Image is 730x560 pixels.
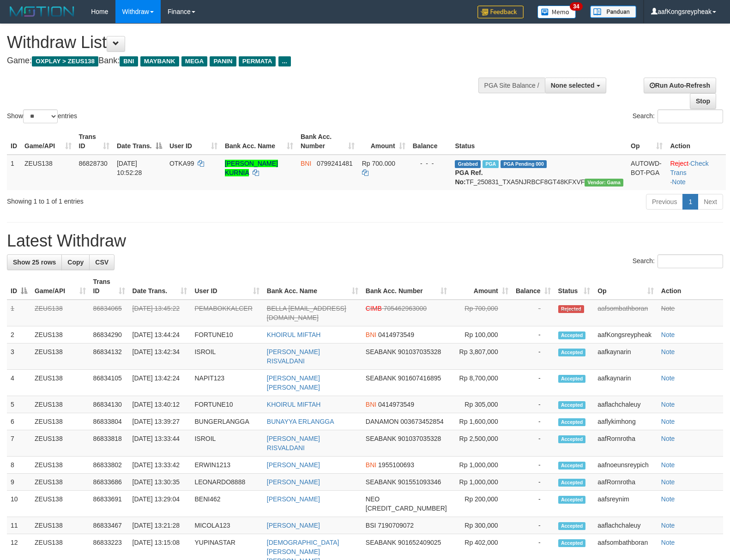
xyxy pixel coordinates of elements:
td: [DATE] 13:42:24 [129,370,191,396]
td: 86833818 [90,430,129,457]
span: NEO [366,495,380,503]
th: Action [658,273,723,300]
td: Rp 100,000 [451,326,512,343]
td: aafRornrotha [594,430,658,457]
th: User ID: activate to sort column ascending [191,273,263,300]
a: Note [661,348,675,355]
span: Accepted [558,462,586,470]
td: 86833467 [90,517,129,534]
td: [DATE] 13:45:22 [129,300,191,326]
th: Trans ID: activate to sort column ascending [90,273,129,300]
h1: Withdraw List [7,33,477,52]
th: ID [7,128,21,155]
td: Rp 305,000 [451,396,512,413]
a: Copy [61,254,90,270]
td: 86833691 [90,491,129,517]
th: Op: activate to sort column ascending [594,273,658,300]
span: OTKA99 [169,160,194,167]
span: MAYBANK [140,56,179,66]
a: Check Trans [670,160,708,176]
td: - [512,396,555,413]
td: Rp 1,000,000 [451,474,512,491]
a: Reject [670,160,688,167]
a: [PERSON_NAME] [267,461,320,469]
td: [DATE] 13:42:34 [129,343,191,370]
span: Accepted [558,349,586,356]
td: BUNGERLANGGA [191,413,263,430]
span: SEABANK [366,348,396,355]
th: Bank Acc. Name: activate to sort column ascending [221,128,297,155]
a: Show 25 rows [7,254,62,270]
td: aaflachchaleuy [594,517,658,534]
a: Run Auto-Refresh [644,78,716,93]
td: 6 [7,413,31,430]
td: ZEUS138 [31,491,90,517]
a: [PERSON_NAME] RISVALDANI [267,348,320,365]
span: Copy 705462963000 to clipboard [384,305,427,312]
td: [DATE] 13:39:27 [129,413,191,430]
label: Show entries [7,109,77,123]
td: - [512,474,555,491]
label: Search: [633,254,723,268]
div: - - - [413,159,448,168]
th: Game/API: activate to sort column ascending [21,128,75,155]
a: Note [661,539,675,546]
th: Date Trans.: activate to sort column ascending [129,273,191,300]
a: KHOIRUL MIFTAH [267,331,321,338]
td: PEMABOKKALCER [191,300,263,326]
span: BNI [366,401,376,408]
span: Copy 901652409025 to clipboard [398,539,441,546]
a: Next [698,194,723,210]
td: TF_250831_TXA5NJRBCF8GT48KFXVF [451,155,627,190]
span: Accepted [558,375,586,383]
th: Status [451,128,627,155]
a: Note [661,374,675,382]
td: [DATE] 13:33:42 [129,457,191,474]
a: Note [672,178,686,186]
span: Accepted [558,539,586,547]
select: Showentries [23,109,58,123]
span: PGA Pending [501,160,547,168]
span: PANIN [210,56,236,66]
td: NAPIT123 [191,370,263,396]
div: PGA Site Balance / [478,78,545,93]
td: [DATE] 13:21:28 [129,517,191,534]
span: BNI [366,461,376,469]
td: FORTUNE10 [191,396,263,413]
td: Rp 300,000 [451,517,512,534]
a: Note [661,522,675,529]
a: BUNAYYA ERLANGGA [267,418,334,425]
label: Search: [633,109,723,123]
td: - [512,491,555,517]
span: ... [278,56,291,66]
td: aafRornrotha [594,474,658,491]
button: None selected [545,78,606,93]
span: BNI [366,331,376,338]
span: Copy 7190709072 to clipboard [378,522,414,529]
td: aafsombathboran [594,300,658,326]
td: 7 [7,430,31,457]
td: ZEUS138 [31,457,90,474]
th: Op: activate to sort column ascending [627,128,666,155]
img: panduan.png [590,6,636,18]
input: Search: [658,254,723,268]
th: ID: activate to sort column descending [7,273,31,300]
td: ZEUS138 [31,370,90,396]
span: PERMATA [239,56,276,66]
td: ZEUS138 [31,326,90,343]
td: Rp 3,807,000 [451,343,512,370]
span: Rejected [558,305,584,313]
td: - [512,300,555,326]
th: Action [666,128,726,155]
a: KHOIRUL MIFTAH [267,401,321,408]
a: Previous [646,194,683,210]
td: ZEUS138 [31,300,90,326]
th: User ID: activate to sort column ascending [166,128,221,155]
td: - [512,430,555,457]
td: 10 [7,491,31,517]
a: [PERSON_NAME] RISVALDANI [267,435,320,452]
td: 86834105 [90,370,129,396]
td: 86834290 [90,326,129,343]
td: 1 [7,300,31,326]
td: · · [666,155,726,190]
